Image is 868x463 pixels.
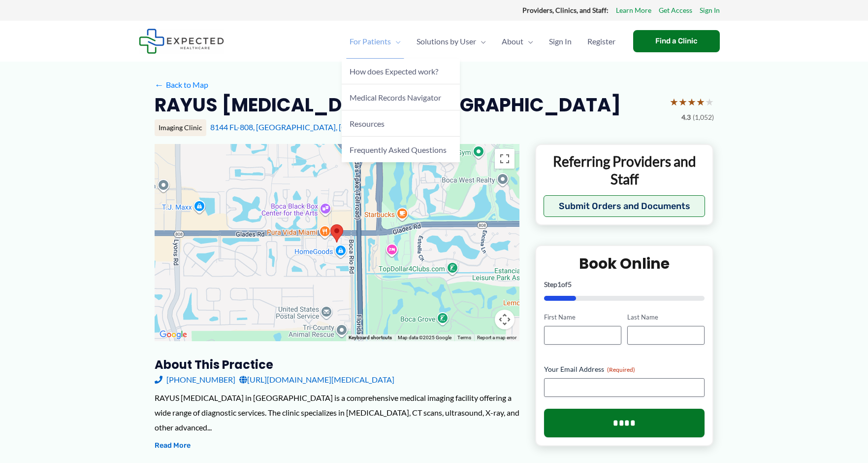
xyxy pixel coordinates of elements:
[544,254,705,273] h2: Book Online
[568,280,572,288] span: 5
[541,24,579,59] a: Sign In
[349,334,392,341] button: Keyboard shortcuts
[705,93,714,111] span: ★
[523,24,533,59] span: Menu Toggle
[693,111,714,124] span: (1,052)
[350,119,385,128] span: Resources
[659,4,692,17] a: Get Access
[633,30,720,52] a: Find a Clinic
[239,372,394,387] a: [URL][DOMAIN_NAME][MEDICAL_DATA]
[549,24,572,59] span: Sign In
[457,335,471,340] a: Terms (opens in new tab)
[494,24,541,59] a: AboutMenu Toggle
[696,93,705,111] span: ★
[155,119,206,136] div: Imaging Clinic
[670,93,678,111] span: ★
[350,93,441,102] span: Medical Records Navigator
[544,364,705,374] label: Your Email Address
[350,67,438,76] span: How does Expected work?
[495,149,514,169] button: Toggle fullscreen view
[342,24,623,59] nav: Primary Site Navigation
[210,122,418,132] a: 8144 FL-808, [GEOGRAPHIC_DATA], [GEOGRAPHIC_DATA]
[544,313,621,322] label: First Name
[157,328,190,341] a: Open this area in Google Maps (opens a new window)
[495,310,514,329] button: Map camera controls
[155,77,208,92] a: ←Back to Map
[616,4,651,17] a: Learn More
[139,29,224,54] img: Expected Healthcare Logo - side, dark font, small
[155,440,191,452] button: Read More
[155,93,621,117] h2: RAYUS [MEDICAL_DATA] – [GEOGRAPHIC_DATA]
[681,111,691,124] span: 4.3
[579,24,623,59] a: Register
[557,280,561,288] span: 1
[350,24,391,59] span: For Patients
[409,24,494,59] a: Solutions by UserMenu Toggle
[627,313,705,322] label: Last Name
[391,24,401,59] span: Menu Toggle
[157,328,190,341] img: Google
[700,4,720,17] a: Sign In
[477,335,516,340] a: Report a map error
[544,195,706,217] button: Submit Orders and Documents
[342,84,460,110] a: Medical Records Navigator
[502,24,523,59] span: About
[476,24,486,59] span: Menu Toggle
[342,24,409,59] a: For PatientsMenu Toggle
[544,152,706,188] p: Referring Providers and Staff
[544,281,705,288] p: Step of
[155,391,519,434] div: RAYUS [MEDICAL_DATA] in [GEOGRAPHIC_DATA] is a comprehensive medical imaging facility offering a ...
[522,6,609,14] strong: Providers, Clinics, and Staff:
[587,24,615,59] span: Register
[342,110,460,137] a: Resources
[350,145,447,154] span: Frequently Asked Questions
[398,335,451,340] span: Map data ©2025 Google
[678,93,687,111] span: ★
[155,372,235,387] a: [PHONE_NUMBER]
[155,357,519,372] h3: About this practice
[155,80,164,89] span: ←
[417,24,476,59] span: Solutions by User
[687,93,696,111] span: ★
[342,59,460,85] a: How does Expected work?
[342,137,460,162] a: Frequently Asked Questions
[607,366,635,373] span: (Required)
